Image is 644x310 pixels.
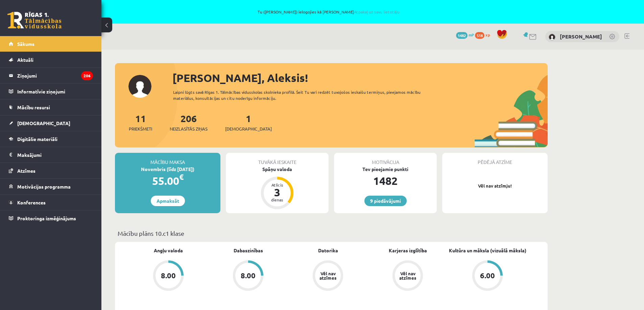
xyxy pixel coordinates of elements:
div: Atlicis [267,183,287,187]
a: 6.00 [448,260,527,292]
a: 8.00 [208,260,288,292]
a: Rīgas 1. Tālmācības vidusskola [7,12,62,29]
div: Mācību maksa [115,153,220,166]
a: Informatīvie ziņojumi [9,84,93,99]
span: mP [469,32,474,37]
span: Neizlasītās ziņas [170,125,208,132]
span: Proktoringa izmēģinājums [17,215,76,221]
a: Apmaksāt [151,196,185,206]
p: Mācību plāns 10.c1 klase [118,229,545,238]
a: Atpakaļ uz savu lietotāju [354,9,400,15]
a: Proktoringa izmēģinājums [9,210,93,226]
span: Sākums [17,41,34,47]
i: 206 [81,71,93,80]
a: 1482 mP [456,32,474,37]
a: Datorika [318,247,338,254]
span: € [179,172,184,182]
div: Spāņu valoda [226,166,329,173]
a: Ziņojumi206 [9,68,93,83]
a: [PERSON_NAME] [560,33,602,40]
legend: Maksājumi [17,147,93,163]
span: 518 [475,32,484,39]
p: Vēl nav atzīmju! [446,182,544,189]
span: Aktuāli [17,57,33,63]
a: Maksājumi [9,147,93,163]
a: [DEMOGRAPHIC_DATA] [9,115,93,131]
span: Tu ([PERSON_NAME]) ielogojies kā [PERSON_NAME] [78,10,580,14]
img: Aleksis Frēlihs [549,34,555,40]
a: Atzīmes [9,163,93,178]
span: Konferences [17,199,46,205]
span: [DEMOGRAPHIC_DATA] [17,120,70,126]
div: Vēl nav atzīmes [318,271,337,280]
a: 518 xp [475,32,493,37]
a: Konferences [9,195,93,210]
legend: Ziņojumi [17,68,93,83]
div: Laipni lūgts savā Rīgas 1. Tālmācības vidusskolas skolnieka profilā. Šeit Tu vari redzēt tuvojošo... [173,89,433,101]
div: 55.00 [115,173,220,189]
a: Spāņu valoda Atlicis 3 dienas [226,166,329,210]
div: Motivācija [334,153,437,166]
div: 8.00 [161,272,176,279]
a: Sākums [9,36,93,52]
a: Kultūra un māksla (vizuālā māksla) [449,247,526,254]
div: Pēdējā atzīme [442,153,548,166]
span: [DEMOGRAPHIC_DATA] [225,125,272,132]
a: 11Priekšmeti [129,112,152,132]
div: 3 [267,187,287,198]
div: Novembris (līdz [DATE]) [115,166,220,173]
a: Motivācijas programma [9,179,93,194]
div: Tev pieejamie punkti [334,166,437,173]
div: Vēl nav atzīmes [398,271,417,280]
a: Karjeras izglītība [389,247,427,254]
div: dienas [267,198,287,202]
span: Motivācijas programma [17,184,71,190]
div: 6.00 [480,272,495,279]
span: Mācību resursi [17,104,50,110]
a: 8.00 [128,260,208,292]
a: Dabaszinības [234,247,263,254]
span: Digitālie materiāli [17,136,57,142]
a: Mācību resursi [9,100,93,115]
legend: Informatīvie ziņojumi [17,84,93,99]
div: Tuvākā ieskaite [226,153,329,166]
a: 206Neizlasītās ziņas [170,112,208,132]
span: Priekšmeti [129,125,152,132]
span: xp [485,32,490,37]
a: Angļu valoda [154,247,183,254]
a: 9 piedāvājumi [364,196,407,206]
span: 1482 [456,32,468,39]
a: Vēl nav atzīmes [288,260,368,292]
div: 8.00 [241,272,256,279]
a: Digitālie materiāli [9,131,93,147]
a: Vēl nav atzīmes [368,260,448,292]
div: [PERSON_NAME], Aleksis! [172,70,548,86]
div: 1482 [334,173,437,189]
span: Atzīmes [17,168,35,174]
a: Aktuāli [9,52,93,67]
a: 1[DEMOGRAPHIC_DATA] [225,112,272,132]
